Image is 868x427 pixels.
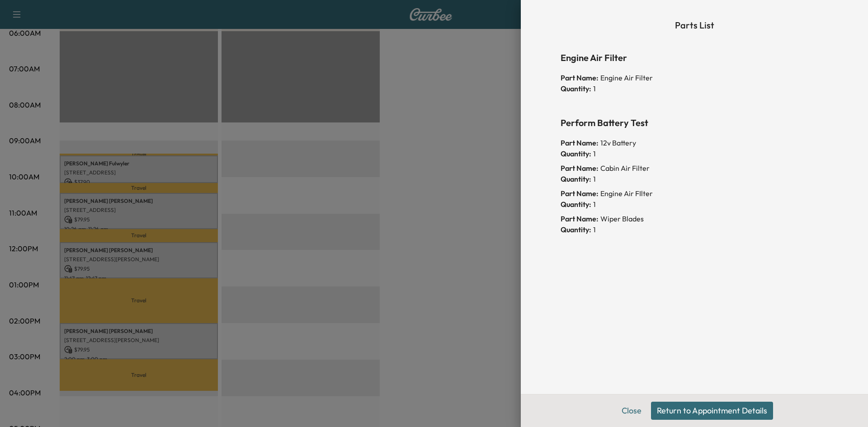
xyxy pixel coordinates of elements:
button: Close [616,402,647,420]
div: 1 [561,174,828,184]
h6: Parts List [561,18,828,33]
h6: Engine Air Filter [561,51,828,65]
span: Part Name: [561,137,599,148]
div: 12v Battery [561,137,828,148]
button: Return to Appointment Details [651,402,773,420]
div: 1 [561,224,828,235]
span: Part Name: [561,213,599,224]
div: Wiper Blades [561,213,828,224]
div: 1 [561,199,828,210]
div: Engine Air Filter [561,72,828,83]
span: Quantity: [561,174,591,184]
span: Part Name: [561,163,599,174]
span: Quantity: [561,199,591,210]
span: Quantity: [561,148,591,159]
div: Engine Air FIlter [561,188,828,199]
div: 1 [561,148,828,159]
span: Part Name: [561,188,599,199]
div: Cabin Air Filter [561,163,828,174]
span: Part Name: [561,72,599,83]
span: Quantity: [561,224,591,235]
h6: Perform Battery Test [561,116,828,130]
span: Quantity: [561,83,591,94]
div: 1 [561,83,828,94]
